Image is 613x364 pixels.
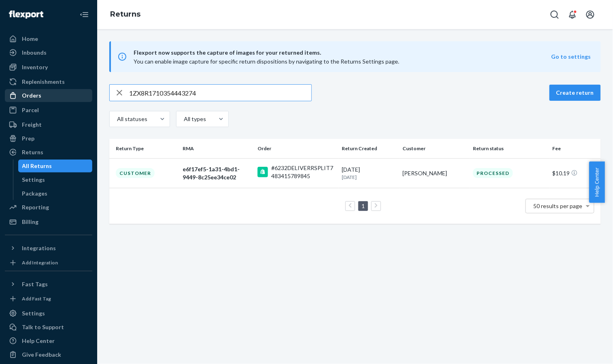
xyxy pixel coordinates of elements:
div: Home [22,35,38,43]
a: Talk to Support [5,321,92,334]
div: Freight [22,121,42,129]
div: Replenishments [22,78,65,86]
div: Billing [22,218,38,226]
div: Talk to Support [22,323,64,331]
a: Inventory [5,61,92,74]
input: Search returns by rma, id, tracking number [129,85,311,101]
a: Help Center [5,334,92,347]
div: e6f17ef5-1a31-4bd1-9449-8c25ee34ce02 [183,165,251,181]
div: Give Feedback [22,351,61,359]
a: Replenishments [5,75,92,88]
a: Add Fast Tag [5,294,92,304]
a: Billing [5,215,92,228]
a: Packages [18,187,93,200]
div: Prep [22,134,34,143]
th: Return status [470,139,549,158]
td: $10.19 [549,158,601,188]
a: Settings [5,307,92,320]
div: [DATE] [342,166,396,181]
img: Flexport logo [9,11,43,19]
div: Packages [22,189,48,198]
button: Close Navigation [76,6,92,23]
button: Help Center [589,162,605,203]
div: Inventory [22,63,48,71]
div: Inbounds [22,49,47,57]
div: Settings [22,309,45,317]
div: Add Fast Tag [22,295,51,302]
a: Reporting [5,201,92,214]
div: All Returns [22,162,52,170]
div: Parcel [22,106,39,114]
a: Prep [5,132,92,145]
ol: breadcrumbs [104,3,147,26]
div: #6232DELIVERRSPLIT7483415789845 [271,164,335,180]
button: Fast Tags [5,278,92,291]
th: Fee [549,139,601,158]
button: Create return [549,85,601,101]
button: Open notifications [564,6,581,23]
div: Integrations [22,244,56,252]
div: Settings [22,176,45,184]
th: Order [254,139,338,158]
a: Settings [18,173,93,186]
a: Orders [5,89,92,102]
button: Go to settings [551,53,591,61]
th: Return Created [339,139,400,158]
div: Fast Tags [22,280,48,288]
a: Inbounds [5,46,92,59]
th: Customer [400,139,470,158]
span: You can enable image capture for specific return dispositions by navigating to the Returns Settin... [134,58,399,65]
button: Give Feedback [5,348,92,361]
div: Orders [22,92,41,100]
a: Returns [110,10,140,19]
button: Open Search Box [547,6,563,23]
div: Processed [473,168,513,178]
div: Returns [22,148,43,156]
a: Parcel [5,104,92,117]
div: All types [184,115,205,123]
a: Add Integration [5,258,92,268]
span: Flexport now supports the capture of images for your returned items. [134,48,551,57]
a: Returns [5,146,92,159]
div: All statuses [117,115,146,123]
button: Integrations [5,242,92,255]
div: Add Integration [22,259,58,266]
a: All Returns [18,160,93,172]
div: Help Center [22,337,55,345]
a: Home [5,32,92,45]
div: [PERSON_NAME] [403,169,466,177]
p: [DATE] [342,174,396,181]
span: 50 results per page [534,202,583,209]
div: Reporting [22,203,49,211]
a: Page 1 is your current page [360,202,366,209]
button: Open account menu [582,6,598,23]
div: Customer [116,168,155,178]
th: Return Type [109,139,179,158]
a: Freight [5,118,92,131]
th: RMA [179,139,254,158]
